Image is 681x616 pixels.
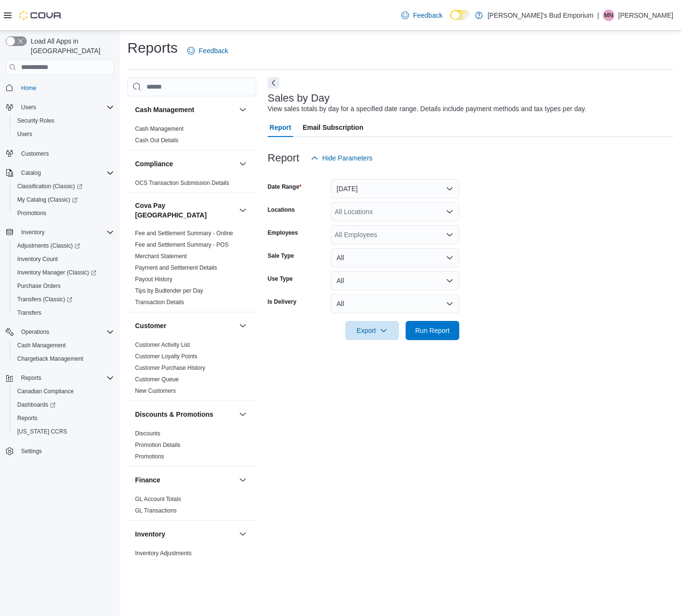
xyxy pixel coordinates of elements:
button: Run Report [406,321,459,340]
span: Customers [21,150,49,158]
button: Canadian Compliance [10,385,118,398]
a: Promotion Details [135,442,181,448]
div: Compliance [127,177,256,193]
a: My Catalog (Classic) [10,193,118,206]
label: Locations [268,206,295,214]
a: Adjustments (Classic) [10,239,118,252]
h3: Customer [135,321,166,331]
span: Operations [21,328,49,336]
a: GL Account Totals [135,496,181,502]
a: Fee and Settlement Summary - POS [135,241,228,248]
span: Users [13,128,114,140]
button: Users [10,127,118,141]
span: Transfers [13,307,114,319]
span: Reports [17,414,37,422]
a: Feedback [183,41,232,60]
button: Inventory [17,227,48,238]
span: Load All Apps in [GEOGRAPHIC_DATA] [27,36,114,56]
button: Inventory [237,528,249,540]
span: MN [604,10,613,21]
div: Discounts & Promotions [127,428,256,466]
span: Inventory Count [13,253,114,265]
a: Purchase Orders [13,280,65,292]
span: Inventory Manager (Classic) [17,269,96,276]
button: Catalog [2,166,118,180]
span: Chargeback Management [17,355,83,363]
span: Users [17,130,32,138]
button: Reports [2,371,118,385]
span: Promotions [13,207,114,219]
span: Settings [17,445,114,457]
button: Cova Pay [GEOGRAPHIC_DATA] [135,201,235,220]
span: My Catalog (Classic) [17,196,78,204]
span: Cash Management [13,340,114,351]
a: Transfers (Classic) [13,294,76,305]
div: Finance [127,493,256,520]
span: Report [270,118,291,137]
button: All [331,271,459,290]
a: Classification (Classic) [13,181,86,192]
a: Promotions [135,453,164,460]
button: Operations [17,326,53,338]
a: Cash Management [135,125,183,132]
span: Email Subscription [303,118,363,137]
a: Security Roles [13,115,58,126]
a: Inventory Manager (Classic) [13,267,100,278]
span: Adjustments (Classic) [13,240,114,251]
a: Adjustments (Classic) [13,240,84,251]
a: New Customers [135,388,176,394]
button: Open list of options [446,208,454,216]
button: Users [2,101,118,114]
a: OCS Transaction Submission Details [135,180,229,186]
nav: Complex example [6,77,114,483]
span: Classification (Classic) [13,181,114,192]
div: View sales totals by day for a specified date range. Details include payment methods and tax type... [268,104,587,114]
h3: Inventory [135,529,165,539]
a: Transaction Details [135,299,184,306]
a: Inventory Manager (Classic) [10,266,118,279]
button: Export [345,321,399,340]
span: Transfers (Classic) [17,296,72,303]
button: Finance [135,475,235,485]
a: Dashboards [13,399,59,411]
button: Customer [135,321,235,331]
div: Cash Management [127,123,256,150]
button: Cash Management [135,105,235,114]
button: Settings [2,444,118,458]
a: Transfers [13,307,45,319]
a: Customer Activity List [135,342,190,348]
span: Hide Parameters [322,153,373,163]
label: Employees [268,229,298,237]
a: Dashboards [10,398,118,411]
span: Classification (Classic) [17,183,82,190]
button: Inventory [2,226,118,239]
span: Customers [17,148,114,160]
h1: Reports [127,38,178,57]
span: Feedback [199,46,228,56]
button: Security Roles [10,114,118,127]
button: Inventory [135,529,235,539]
h3: Report [268,152,299,164]
a: Customer Queue [135,376,179,383]
a: Settings [17,445,45,457]
a: Merchant Statement [135,253,187,260]
a: Inventory Count [13,253,62,265]
p: | [597,10,599,21]
a: Fee and Settlement Summary - Online [135,230,233,237]
button: Cash Management [10,339,118,352]
a: Discounts [135,430,160,437]
a: My Catalog (Classic) [13,194,81,205]
button: Cova Pay [GEOGRAPHIC_DATA] [237,205,249,216]
span: Canadian Compliance [17,388,74,395]
span: Purchase Orders [13,280,114,292]
span: Users [17,102,114,113]
button: Transfers [10,306,118,319]
span: Purchase Orders [17,282,61,290]
span: Dashboards [17,401,56,409]
button: Reports [10,411,118,425]
span: Home [17,81,114,93]
button: All [331,294,459,313]
h3: Sales by Day [268,92,330,104]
